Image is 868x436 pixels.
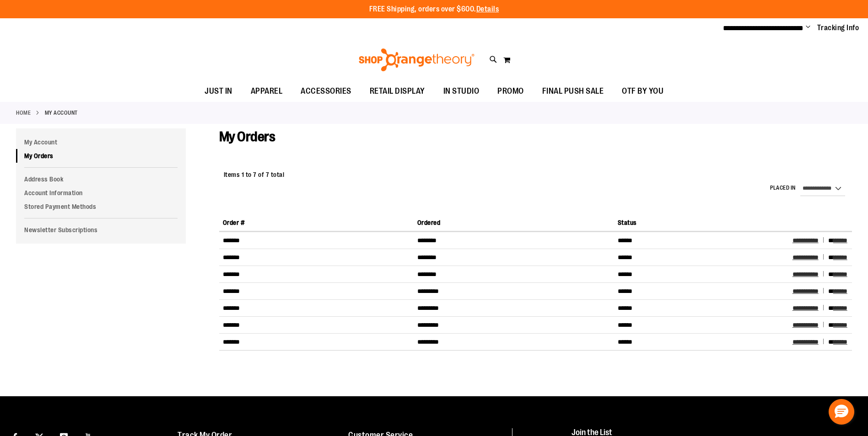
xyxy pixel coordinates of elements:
[443,81,480,101] span: IN STUDIO
[16,223,186,237] a: Newsletter Subscriptions
[219,214,414,231] th: Order #
[219,129,275,144] span: My Orders
[497,81,524,101] span: PROMO
[434,81,489,102] a: IN STUDIO
[195,81,242,102] a: JUST IN
[613,81,673,102] a: OTF BY YOU
[242,81,292,102] a: APPAREL
[16,149,186,163] a: My Orders
[224,171,285,178] span: Items 1 to 7 of 7 total
[16,200,186,213] a: Stored Payment Methods
[16,172,186,186] a: Address Book
[357,48,476,71] img: Shop Orangetheory
[370,81,425,101] span: RETAIL DISPLAY
[301,81,351,101] span: ACCESSORIES
[361,81,434,102] a: RETAIL DISPLAY
[533,81,613,102] a: FINAL PUSH SALE
[369,4,499,15] p: FREE Shipping, orders over $600.
[829,399,854,425] button: Hello, have a question? Let’s chat.
[205,81,232,101] span: JUST IN
[770,184,796,192] label: Placed in
[817,23,859,33] a: Tracking Info
[476,5,499,13] a: Details
[614,214,789,231] th: Status
[488,81,533,102] a: PROMO
[414,214,614,231] th: Ordered
[45,109,78,117] strong: My Account
[622,81,663,101] span: OTF BY YOU
[16,135,186,149] a: My Account
[16,109,31,117] a: Home
[806,23,810,32] button: Account menu
[542,81,604,101] span: FINAL PUSH SALE
[291,81,361,102] a: ACCESSORIES
[16,186,186,200] a: Account Information
[251,81,283,101] span: APPAREL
